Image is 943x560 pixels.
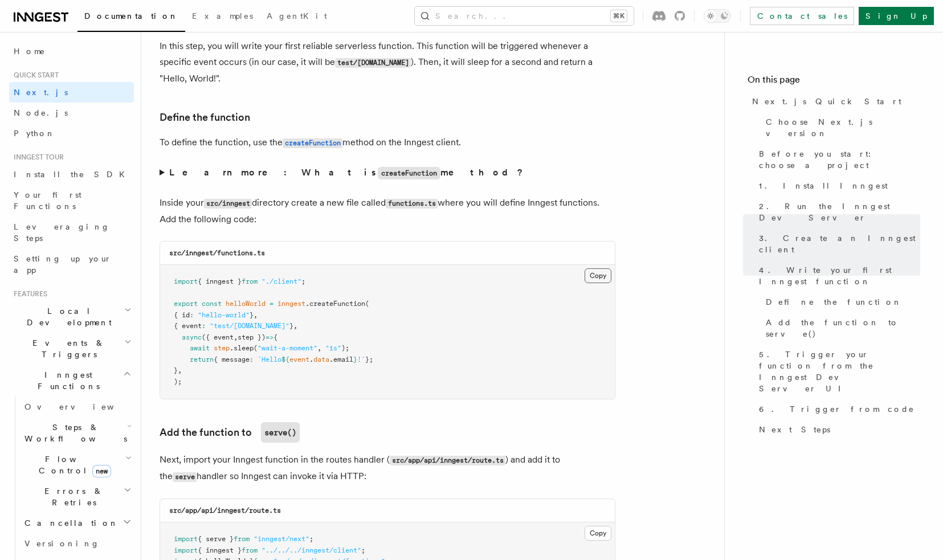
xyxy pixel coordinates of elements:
[160,452,615,485] p: Next, import your Inngest function in the routes handler ( ) and add it to the handler so Inngest...
[250,311,254,319] span: }
[190,355,214,363] span: return
[20,485,124,508] span: Errors & Retries
[262,277,301,285] span: "./client"
[20,449,134,481] button: Flow Controlnew
[305,300,365,308] span: .createFunction
[761,312,920,344] a: Add the function to serve()
[759,201,920,223] span: 2. Run the Inngest Dev Server
[20,417,134,449] button: Steps & Workflows
[357,355,365,363] span: !`
[704,9,731,23] button: Toggle dark mode
[250,355,254,363] span: :
[9,82,134,103] a: Next.js
[754,419,920,440] a: Next Steps
[234,333,238,341] span: ,
[14,129,55,138] span: Python
[14,46,46,57] span: Home
[14,108,68,117] span: Node.js
[754,196,920,228] a: 2. Run the Inngest Dev Server
[365,355,373,363] span: };
[234,535,250,543] span: from
[273,333,277,341] span: {
[754,228,920,260] a: 3. Create an Inngest client
[309,535,313,543] span: ;
[174,277,198,285] span: import
[160,134,615,151] p: To define the function, use the method on the Inngest client.
[759,264,920,287] span: 4. Write your first Inngest function
[9,369,123,392] span: Inngest Functions
[258,344,317,352] span: "wait-a-moment"
[281,355,289,363] span: ${
[198,546,242,554] span: { inngest }
[160,195,615,227] p: Inside your directory create a new file called where you will define Inngest functions. Add the f...
[20,453,125,476] span: Flow Control
[283,137,342,148] a: createFunction
[277,300,305,308] span: inngest
[759,180,888,191] span: 1. Install Inngest
[9,164,134,185] a: Install the SDK
[20,533,134,554] a: Versioning
[254,344,258,352] span: (
[202,300,222,308] span: const
[190,311,194,319] span: :
[390,456,505,465] code: src/app/api/inngest/route.ts
[14,170,132,179] span: Install the SDK
[9,216,134,248] a: Leveraging Steps
[325,344,341,352] span: "1s"
[198,311,250,319] span: "hello-world"
[761,292,920,312] a: Define the function
[20,422,127,444] span: Steps & Workflows
[9,289,47,299] span: Features
[9,365,134,397] button: Inngest Functions
[214,344,230,352] span: step
[754,260,920,292] a: 4. Write your first Inngest function
[77,3,185,32] a: Documentation
[585,268,611,283] button: Copy
[192,11,253,21] span: Examples
[198,535,234,543] span: { serve }
[301,277,305,285] span: ;
[20,397,134,417] a: Overview
[378,167,440,179] code: createFunction
[759,424,830,435] span: Next Steps
[283,138,342,148] code: createFunction
[230,344,254,352] span: .sleep
[174,311,190,319] span: { id
[242,546,258,554] span: from
[365,300,369,308] span: (
[25,539,100,548] span: Versioning
[766,116,920,139] span: Choose Next.js version
[748,91,920,112] a: Next.js Quick Start
[9,185,134,216] a: Your first Functions
[178,366,182,374] span: ,
[238,333,266,341] span: step })
[173,472,197,482] code: serve
[335,58,411,68] code: test/[DOMAIN_NAME]
[174,366,178,374] span: }
[9,305,124,328] span: Local Development
[9,248,134,280] a: Setting up your app
[20,513,134,533] button: Cancellation
[262,546,361,554] span: "../../../inngest/client"
[20,517,119,529] span: Cancellation
[341,344,349,352] span: );
[267,11,327,21] span: AgentKit
[317,344,321,352] span: ,
[174,546,198,554] span: import
[415,7,634,25] button: Search...⌘K
[204,199,252,209] code: src/inngest
[14,88,68,97] span: Next.js
[293,322,297,330] span: ,
[185,3,260,31] a: Examples
[160,109,250,125] a: Define the function
[174,535,198,543] span: import
[14,254,112,275] span: Setting up your app
[361,546,365,554] span: ;
[169,167,525,178] strong: Learn more: What is method?
[14,190,81,211] span: Your first Functions
[174,322,202,330] span: { event
[242,277,258,285] span: from
[9,301,134,333] button: Local Development
[859,7,934,25] a: Sign Up
[174,378,182,386] span: );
